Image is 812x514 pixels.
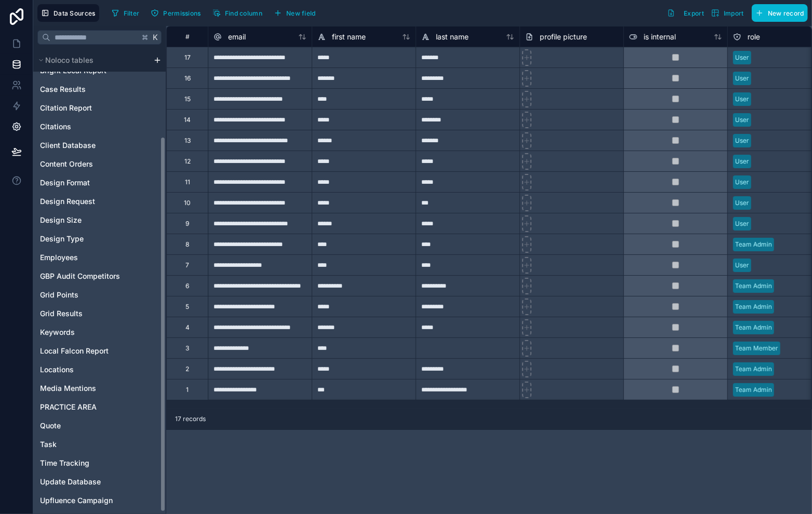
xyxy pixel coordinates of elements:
button: New record [752,4,808,22]
div: Design Type [35,231,164,247]
div: Team Admin [735,302,772,312]
div: Team Admin [735,281,772,291]
span: Grid Points [40,290,78,300]
div: 7 [185,261,189,269]
span: GBP Audit Competitors [40,271,120,281]
div: Employees [35,249,164,266]
span: profile picture [540,32,587,42]
div: User [735,261,749,270]
span: Locations [40,364,74,375]
div: 4 [185,323,190,332]
span: last name [436,32,469,42]
div: Grid Points [35,287,164,303]
div: 5 [185,303,189,311]
div: Design Size [35,212,164,228]
div: 14 [184,116,191,124]
div: Design Request [35,193,164,210]
div: Keywords [35,324,164,341]
span: New record [768,9,804,17]
span: Permissions [163,9,201,17]
div: Media Mentions [35,380,164,397]
div: Grid Results [35,305,164,322]
button: Data Sources [37,4,99,22]
div: 1 [186,386,189,394]
span: K [152,34,159,41]
span: Noloco tables [45,55,94,65]
div: 8 [185,240,189,249]
div: PRACTICE AREA [35,399,164,415]
div: Content Orders [35,156,164,172]
div: Team Admin [735,323,772,332]
div: Time Tracking [35,455,164,471]
div: Upfluence Campaign [35,492,164,509]
button: Export [663,4,708,22]
span: Local Falcon Report [40,346,109,356]
span: Citations [40,121,71,132]
button: Permissions [147,5,204,21]
span: Export [684,9,704,17]
div: # [175,33,200,40]
div: User [735,219,749,228]
div: Team Member [735,344,778,353]
span: Content Orders [40,159,93,169]
div: User [735,53,749,62]
span: email [228,32,246,42]
button: New field [270,5,320,21]
div: User [735,94,749,104]
span: Case Results [40,84,86,94]
span: Employees [40,252,78,263]
div: Citation Report [35,100,164,116]
span: Design Format [40,178,90,188]
div: Locations [35,361,164,378]
div: 13 [184,137,191,145]
span: Design Request [40,196,95,207]
div: Team Admin [735,385,772,395]
span: Design Type [40,234,84,244]
button: Noloco tables [35,53,149,67]
span: Keywords [40,327,75,337]
span: Citation Report [40,103,92,113]
span: PRACTICE AREA [40,402,97,412]
div: 11 [185,178,190,186]
div: Team Admin [735,240,772,249]
span: Client Database [40,140,96,151]
div: 10 [184,199,191,207]
div: User [735,178,749,187]
div: GBP Audit Competitors [35,268,164,285]
div: User [735,74,749,83]
div: 9 [185,220,189,228]
div: User [735,136,749,145]
div: Case Results [35,81,164,98]
div: 15 [184,95,191,103]
span: Quote [40,421,61,431]
button: Find column [209,5,266,21]
span: Upfluence Campaign [40,495,113,506]
div: 17 [184,53,191,62]
span: Design Size [40,215,82,225]
div: 6 [185,282,189,290]
span: role [748,32,760,42]
a: New record [748,4,808,22]
div: Client Database [35,137,164,154]
span: Find column [225,9,262,17]
span: Filter [124,9,140,17]
div: 3 [185,344,189,353]
span: first name [332,32,366,42]
div: User [735,198,749,208]
div: 12 [184,157,191,166]
span: Task [40,439,57,450]
span: Grid Results [40,308,83,319]
span: Import [724,9,744,17]
div: Task [35,436,164,453]
div: User [735,115,749,125]
div: 2 [185,365,189,373]
a: Permissions [147,5,208,21]
span: Time Tracking [40,458,89,468]
span: Update Database [40,477,101,487]
button: Import [708,4,748,22]
div: Citations [35,118,164,135]
div: Team Admin [735,364,772,374]
div: Update Database [35,474,164,490]
div: User [735,157,749,166]
span: Media Mentions [40,383,96,394]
